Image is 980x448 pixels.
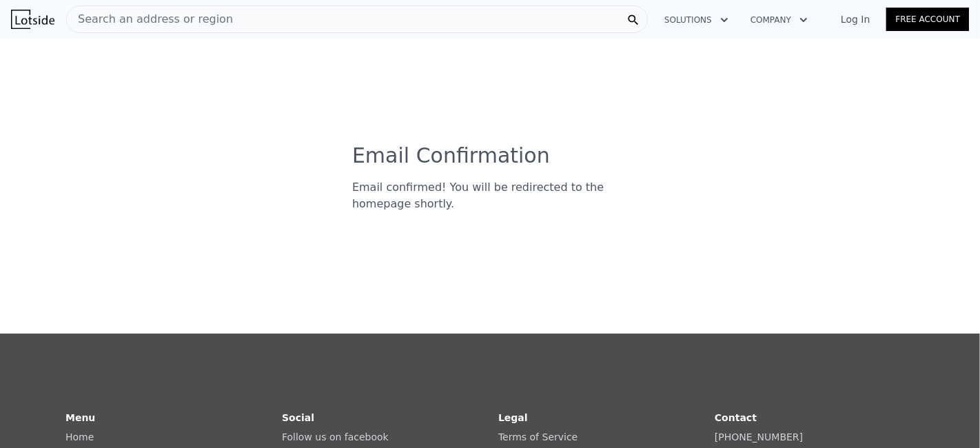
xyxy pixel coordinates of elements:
[65,431,94,442] a: Home
[498,412,528,423] strong: Legal
[282,412,314,423] strong: Social
[739,8,819,32] button: Company
[352,143,628,168] h3: Email Confirmation
[653,8,739,32] button: Solutions
[715,431,803,442] a: [PHONE_NUMBER]
[282,431,389,442] a: Follow us on facebook
[67,11,233,28] span: Search an address or region
[498,431,578,442] a: Terms of Service
[11,10,54,29] img: Lotside
[886,8,969,31] a: Free Account
[65,412,95,423] strong: Menu
[715,412,757,423] strong: Contact
[352,179,628,212] div: Email confirmed! You will be redirected to the homepage shortly.
[824,12,886,26] a: Log In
